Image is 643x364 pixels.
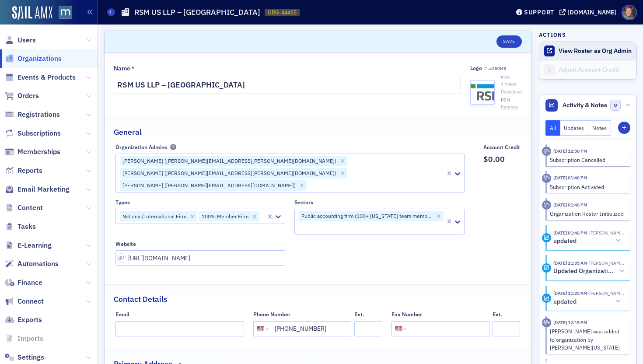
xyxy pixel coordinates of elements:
[542,294,551,303] div: Update
[395,324,402,333] div: 🇺🇸
[470,65,482,71] div: Logo
[560,120,589,136] button: Updates
[17,110,60,119] span: Registrations
[610,100,621,111] span: 0
[257,324,264,333] div: 🇺🇸
[17,54,62,63] span: Organizations
[115,311,129,318] div: Email
[115,199,130,206] div: Types
[338,156,347,166] div: Remove Brianne Cohen (brianne.cohen@rsmus.com)
[17,315,42,325] span: Exports
[17,334,43,343] span: Imports
[5,334,43,343] a: Imports
[17,278,42,287] span: Finance
[250,211,259,222] div: Remove 100% Member Firm
[539,31,566,38] h4: Actions
[17,166,42,175] span: Reports
[17,259,59,269] span: Automations
[17,35,36,45] span: Users
[338,168,347,178] div: Remove Sarah Ferguson (sarah.ferguson@rsmus.com)
[542,263,551,273] div: Activity
[5,91,39,101] a: Orders
[52,6,72,21] a: View Homepage
[553,267,624,276] button: Updated Organization: RSM US LLP ([GEOGRAPHIC_DATA], [GEOGRAPHIC_DATA])
[5,259,59,269] a: Automations
[542,318,551,327] div: Activity
[59,6,72,19] img: SailAMX
[484,66,506,71] span: Max
[5,185,70,194] a: Email Marketing
[268,9,297,16] span: ORG-44455
[501,88,522,95] a: Download
[550,210,625,217] div: Organization Roster Initialized
[17,241,52,250] span: E-Learning
[120,180,297,191] div: [PERSON_NAME] ([PERSON_NAME][EMAIL_ADDRESS][DOMAIN_NAME])
[114,65,130,73] div: Name
[5,222,36,231] a: Tasks
[17,147,60,157] span: Memberships
[553,175,587,181] time: 6/9/2025 01:46 PM
[567,8,616,16] div: [DOMAIN_NAME]
[545,120,560,136] button: All
[391,311,422,318] div: Fax Number
[299,211,434,221] div: Public accounting firm (100+ [US_STATE] team members)
[199,211,250,222] div: 100% Member Firm
[114,294,168,305] h2: Contact Details
[434,211,444,221] div: Remove Public accounting firm (100+ Maryland team members)
[134,7,260,17] h1: RSM US LLP – [GEOGRAPHIC_DATA]
[563,101,607,110] span: Activity & Notes
[542,200,551,210] div: Activity
[496,35,521,48] button: Save
[501,74,522,81] div: PNG
[559,66,632,74] div: Adjust Account Credit
[120,211,188,222] div: National/International Firm
[492,66,506,71] span: 250MB
[539,60,636,79] a: Adjust Account Credit
[587,230,624,236] span: Brianne Cohen
[114,126,142,138] h2: General
[5,35,36,45] a: Users
[553,260,587,266] time: 5/2/2025 11:35 AM
[17,203,43,213] span: Content
[5,54,62,63] a: Organizations
[501,97,510,104] span: RSM
[622,5,637,20] span: Profile
[501,104,518,111] button: Remove
[12,6,52,20] img: SailAMX
[17,297,44,306] span: Connect
[542,174,551,183] div: Activity
[553,297,624,306] button: updated
[17,222,36,231] span: Tasks
[553,237,577,245] h5: updated
[5,203,43,213] a: Content
[553,236,624,245] button: updated
[17,129,61,138] span: Subscriptions
[483,154,520,165] span: $0.00
[297,180,307,191] div: Remove Meg May (meg.may@rsmus.com)
[115,241,136,247] div: Website
[17,185,70,194] span: Email Marketing
[553,290,587,296] time: 5/2/2025 11:35 AM
[354,311,364,318] div: Ext.
[553,230,587,236] time: 6/9/2025 01:46 PM
[550,183,625,191] div: Subscription Activated
[17,73,76,82] span: Events & Products
[550,156,625,164] div: Subscription Cancelled
[131,65,135,73] abbr: This field is required
[253,311,290,318] div: Phone Number
[542,233,551,242] div: Update
[559,47,632,55] button: View Roster as Org Admin
[553,148,587,154] time: 6/30/2025 12:50 PM
[5,129,61,138] a: Subscriptions
[5,315,42,325] a: Exports
[553,319,587,325] time: 3/31/2025 12:15 PM
[188,211,197,222] div: Remove National/International Firm
[501,81,522,88] div: 1.75 KB
[17,91,39,101] span: Orders
[542,147,551,156] div: Activity
[5,73,76,82] a: Events & Products
[559,9,619,15] button: [DOMAIN_NAME]
[17,353,44,362] span: Settings
[483,144,520,150] div: Account Credit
